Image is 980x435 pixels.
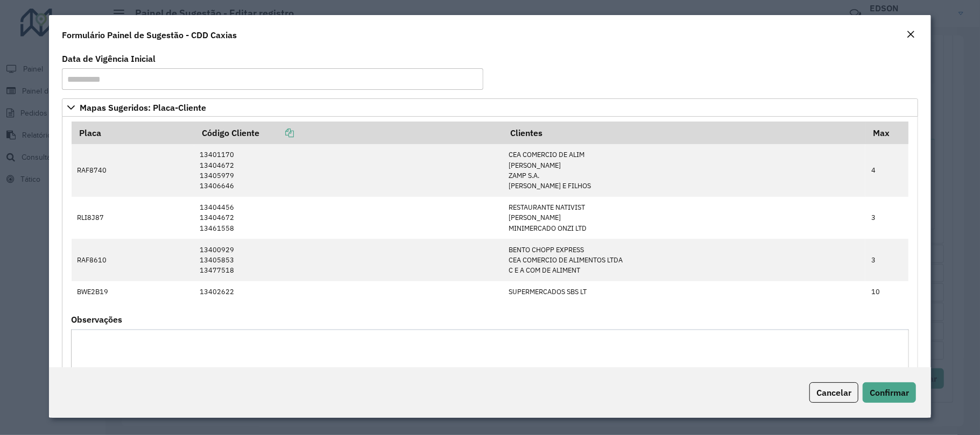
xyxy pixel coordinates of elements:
a: Copiar [259,127,294,138]
td: RAF8610 [72,239,194,281]
label: Observações [71,313,122,326]
td: RAF8740 [72,144,194,196]
td: 13402622 [194,281,503,303]
td: 3 [865,197,908,239]
td: RLI8J87 [72,197,194,239]
th: Código Cliente [194,122,503,144]
td: CEA COMERCIO DE ALIM [PERSON_NAME] ZAMP S.A. [PERSON_NAME] E FILHOS [503,144,866,196]
span: Confirmar [870,387,909,398]
td: 4 [865,144,908,196]
button: Cancelar [809,382,858,403]
a: Mapas Sugeridos: Placa-Cliente [62,98,918,117]
button: Confirmar [863,382,916,403]
em: Fechar [906,30,915,39]
h4: Formulário Painel de Sugestão - CDD Caxias [62,28,237,41]
th: Clientes [503,122,866,144]
label: Data de Vigência Inicial [62,52,156,65]
td: BWE2B19 [72,281,194,303]
div: Mapas Sugeridos: Placa-Cliente [62,117,918,434]
span: Cancelar [816,387,851,398]
td: 10 [865,281,908,303]
td: SUPERMERCADOS SBS LT [503,281,866,303]
td: 13401170 13404672 13405979 13406646 [194,144,503,196]
button: Close [903,28,918,42]
td: BENTO CHOPP EXPRESS CEA COMERCIO DE ALIMENTOS LTDA C E A COM DE ALIMENT [503,239,866,281]
td: 13404456 13404672 13461558 [194,197,503,239]
th: Placa [72,122,194,144]
th: Max [865,122,908,144]
span: Mapas Sugeridos: Placa-Cliente [80,103,206,112]
td: 13400929 13405853 13477518 [194,239,503,281]
td: RESTAURANTE NATIVIST [PERSON_NAME] MINIMERCADO ONZI LTD [503,197,866,239]
td: 3 [865,239,908,281]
